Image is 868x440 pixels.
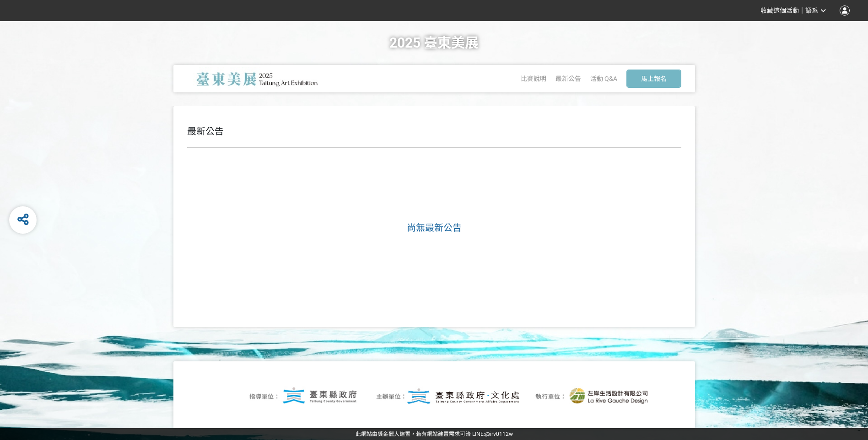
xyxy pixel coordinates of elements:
a: 比賽說明 [521,75,546,82]
a: 此網站由獎金獵人建置，若有網站建置需求 [356,431,460,437]
span: 收藏這個活動 [760,7,799,14]
img: 21d71dd2-dec5-4e71-a954-0c45ee1fc8b8.jpg [173,361,695,428]
span: 尚無 [407,222,425,233]
span: 馬上報名 [641,75,667,82]
button: 馬上報名 [626,70,681,88]
span: 可洽 LINE: [356,431,513,437]
img: 2025 臺東美展 [187,67,324,90]
a: 最新公告 [555,75,581,82]
span: ｜ [799,6,805,16]
h1: 2025 臺東美展 [389,21,479,65]
span: 最新公告 [425,222,462,233]
span: 最新公告 [187,126,224,137]
span: 語系 [805,7,818,14]
a: @irv0112w [485,431,513,437]
a: 活動 Q&A [590,75,617,82]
